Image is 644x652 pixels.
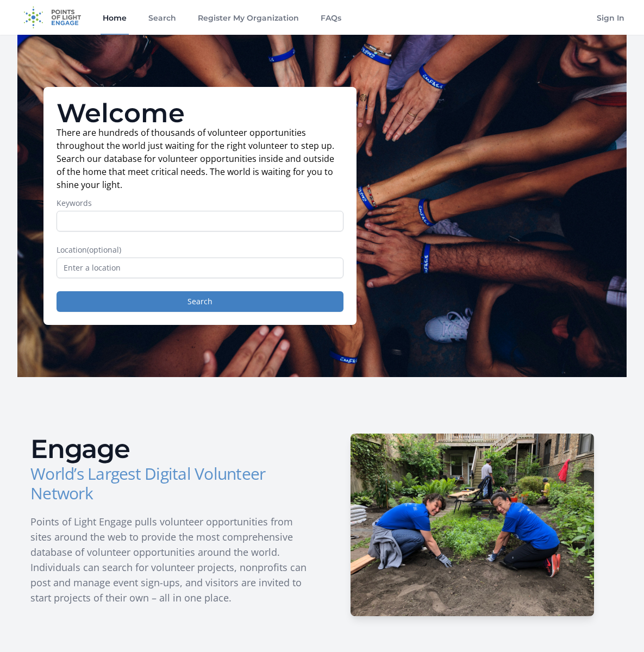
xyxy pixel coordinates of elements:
[57,126,343,191] p: There are hundreds of thousands of volunteer opportunities throughout the world just waiting for ...
[57,258,343,278] input: Enter a location
[57,198,343,209] label: Keywords
[30,464,314,503] h3: World’s Largest Digital Volunteer Network
[57,244,343,255] label: Location
[87,244,121,255] span: (optional)
[57,291,343,312] button: Search
[30,436,314,462] h2: Engage
[30,514,314,605] p: Points of Light Engage pulls volunteer opportunities from sites around the web to provide the mos...
[57,100,343,126] h1: Welcome
[351,434,594,616] img: HCSC-H_1.JPG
